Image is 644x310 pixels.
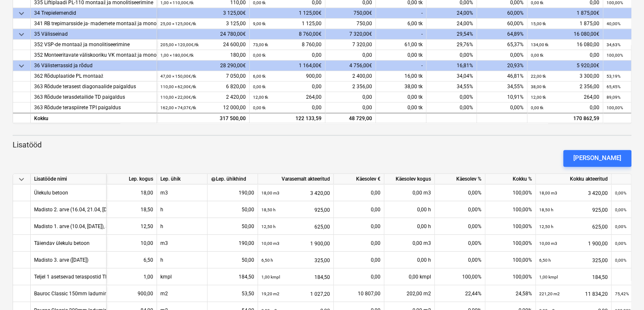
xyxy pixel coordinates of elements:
div: 100,00% [485,184,536,201]
div: 0,00 [253,50,322,60]
small: 19,20 m2 [261,292,279,296]
div: 0,00 [337,235,381,252]
small: 6,50 h [261,258,273,263]
div: 1 027,20 [261,285,330,302]
small: 1,00 × 110,00€ / tk [160,0,194,5]
div: kmpl [157,268,208,285]
div: Täiendav ülekulu betoon [34,235,90,251]
small: 100,00% [607,53,623,58]
span: keyboard_arrow_down [16,8,27,18]
div: 20,93% [477,60,527,71]
div: m2 [157,285,208,302]
small: 1,00 × 180,00€ / tk [160,53,194,58]
div: 317 500,00 [160,114,246,124]
div: 24 780,00€ [157,29,250,39]
button: [PERSON_NAME] [563,150,631,167]
small: 18,50 h [539,208,554,212]
div: 16 080,00 [531,39,599,50]
div: Kokku % [485,174,536,184]
div: 925,00 [261,201,330,218]
div: 184,50 [211,268,254,285]
div: - [376,8,426,18]
div: 50,00 [211,252,254,268]
div: 3 420,00 [261,184,330,202]
div: 100,00% [485,201,536,218]
div: [PERSON_NAME] [573,152,621,163]
div: 100,00% [485,218,536,235]
div: 10 807,00 [337,285,381,302]
div: 0,00% [426,102,477,113]
div: 1 125,00 [253,18,322,29]
small: 12,50 h [261,224,276,229]
div: Käesolev % [435,174,485,184]
div: 925,00 [539,201,608,218]
div: 1 875,00€ [527,8,603,18]
small: 38,00 tk [531,84,546,89]
small: 0,00 tk [253,53,266,58]
div: 0,00 tk [376,50,426,60]
div: 34,55% [477,81,527,92]
small: 0,00% [615,258,626,263]
div: 900,00 [110,285,153,302]
small: 162,00 × 74,07€ / tk [160,105,196,110]
div: 3 125,00€ [157,8,250,18]
small: 12,00 tk [253,95,268,100]
div: 11 834,20 [539,285,608,302]
div: 0,00 tk [376,102,426,113]
div: 3 420,00 [539,184,608,202]
span: keyboard_arrow_down [16,29,27,39]
div: 7 050,00 [160,71,246,81]
small: 18,50 h [261,208,276,212]
div: 352 VSP-de montaaž ja monolitiseerimine [34,39,153,50]
div: 65,37% [477,39,527,50]
div: 0,00 [337,184,381,201]
div: 12,50 [110,218,153,235]
div: 16 080,00€ [527,29,603,39]
div: 325,00 [539,252,608,269]
small: 22,00 tk [531,74,546,79]
div: 0,00 [337,252,381,268]
div: 3 125,00 [160,18,246,29]
div: h [157,218,208,235]
div: 0,00 [531,102,599,113]
div: 1 164,00€ [250,60,325,71]
small: 6,00 tk [253,74,266,79]
small: 25,00 × 125,00€ / tk [160,21,196,26]
div: m3 [157,235,208,252]
div: 10,00 [110,235,153,252]
div: 341 RB trepimarsside ja- mademete montaaž ja monolitiseerimine [34,18,153,29]
div: 7 320,00€ [325,29,376,39]
small: 0,00% [615,208,626,212]
div: 202,00 m2 [384,285,435,302]
div: 10,91% [477,92,527,102]
small: 0,00 tk [531,53,543,58]
div: 190,00 [211,184,254,201]
small: 205,00 × 120,00€ / tk [160,42,199,47]
div: 0,00 [531,50,599,60]
small: 34,63% [607,42,620,47]
div: 0,00 [325,92,376,102]
small: 40,00% [607,21,620,26]
div: 24,00% [426,18,477,29]
div: 1 875,00 [531,18,599,29]
div: 24,00% [426,8,477,18]
div: 7 320,00 [325,39,376,50]
small: 110,00 × 62,00€ / tk [160,84,196,89]
div: m3 [157,184,208,201]
div: 46,81% [477,71,527,81]
div: 6,50 [110,252,153,268]
small: 18,00 m3 [539,191,557,195]
div: 0,00 h [384,218,435,235]
div: 100,00% [485,268,536,285]
small: 0,00% [615,224,626,229]
div: Lep. ühikhind [211,174,254,184]
div: 325,00 [261,252,330,269]
div: 18,50 [110,201,153,218]
div: Käesolev € [334,174,384,184]
div: 100,00% [435,268,485,285]
div: Käesolev kogus [384,174,435,184]
div: 0,00% [435,184,485,201]
div: 363 Rõdude terasest diagonaalide paigaldus [34,81,153,92]
div: 38,00 tk [376,81,426,92]
div: Madisto 3. arve (06.05.25) [34,252,88,268]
